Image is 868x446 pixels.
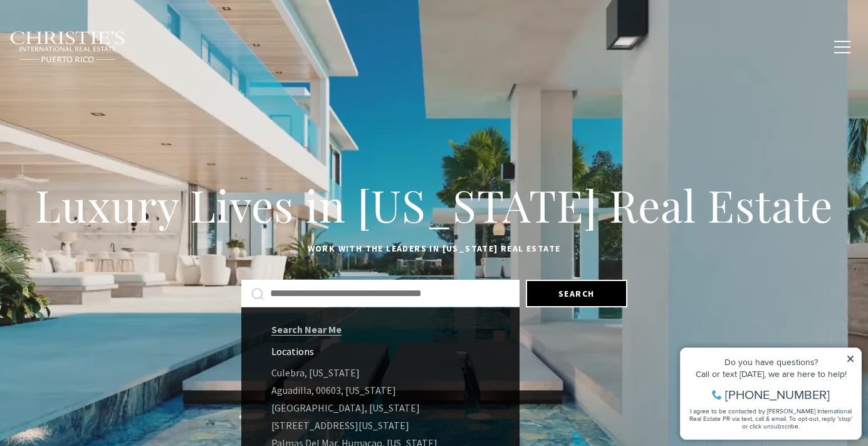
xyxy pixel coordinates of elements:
[526,280,627,307] button: Search
[241,364,520,381] a: Culebra, [US_STATE]
[13,40,181,49] div: Call or text [DATE], we are here to help!
[13,28,181,37] div: Do you have questions?
[51,59,156,72] span: [PHONE_NUMBER]
[31,178,837,233] h1: Luxury Lives in [US_STATE] Real Estate
[271,323,342,336] a: Search Near Me
[31,242,837,257] p: Work with the leaders in [US_STATE] Real Estate
[241,417,520,434] a: [STREET_ADDRESS][US_STATE]
[9,31,126,63] img: Christie's International Real Estate black text logo
[241,399,520,417] a: [GEOGRAPHIC_DATA], [US_STATE]
[271,345,477,358] div: Locations
[270,285,510,302] input: Search by Address, City, or Neighborhood
[16,77,179,101] span: I agree to be contacted by [PERSON_NAME] International Real Estate PR via text, call & email. To ...
[241,381,520,399] a: Aguadilla, 00603, [US_STATE]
